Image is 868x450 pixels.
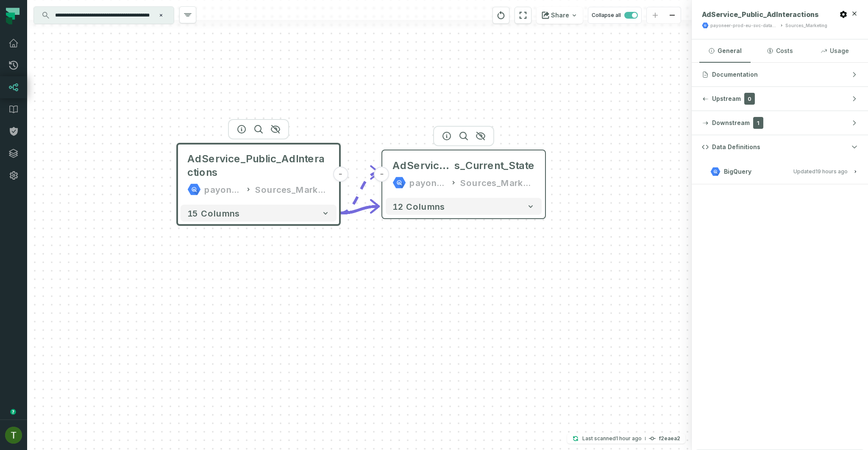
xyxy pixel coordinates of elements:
span: Downstream [712,119,750,127]
div: Sources_Marketing [460,176,535,189]
span: 0 [744,93,755,105]
span: AdService_Public_AdInteractions [702,10,819,19]
button: BigQueryUpdated[DATE] 1:04:11 AM [702,166,858,177]
button: Data Definitions [692,135,868,159]
div: Sources_Marketing [785,22,827,29]
button: Documentation [692,63,868,86]
div: payoneer-prod-eu-svc-data-016f [710,22,778,29]
span: AdService_Public_AdInteractions [187,152,330,179]
span: Documentation [712,70,758,79]
span: s_Current_State [454,159,535,172]
button: - [333,167,348,182]
div: payoneer-prod-eu-svc-data-016f [409,176,447,189]
div: Sources_Marketing [255,183,330,196]
button: Usage [809,39,860,62]
p: Last scanned [582,434,642,443]
button: Clear search query [157,11,165,19]
button: Downstream1 [692,111,868,135]
span: Upstream [712,94,741,103]
button: - [374,167,389,182]
button: Collapse all [588,7,642,24]
button: Costs [754,39,805,62]
span: Data Definitions [712,143,760,151]
button: General [699,39,751,62]
div: Tooltip anchor [9,408,17,416]
relative-time: Sep 4, 2025, 1:04 AM GMT+3 [815,168,848,175]
img: avatar of Tomer Galun [5,427,22,444]
span: BigQuery [724,167,751,176]
span: 1 [753,117,763,129]
span: Updated [793,168,848,175]
div: payoneer-prod-eu-svc-data-016f [204,183,242,196]
button: Share [537,7,583,24]
relative-time: Sep 4, 2025, 7:21 PM GMT+3 [616,435,642,442]
span: AdService_Public_AdInteraction [392,159,454,172]
button: zoom out [664,7,681,24]
button: Upstream0 [692,87,868,111]
g: Edge from 723b4f4b50f7ee30e47e585df35e4466 to e2f7703396dd6eb9a1c25bd73e099b72 [340,172,379,213]
div: AdService_Public_AdInteractions_Current_State [392,159,535,172]
h4: f2eaea2 [659,436,680,441]
span: 15 columns [187,208,240,218]
span: 12 columns [392,201,445,211]
button: Last scanned[DATE] 7:21:13 PMf2eaea2 [567,433,685,444]
g: Edge from 723b4f4b50f7ee30e47e585df35e4466 to e2f7703396dd6eb9a1c25bd73e099b72 [340,206,379,213]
